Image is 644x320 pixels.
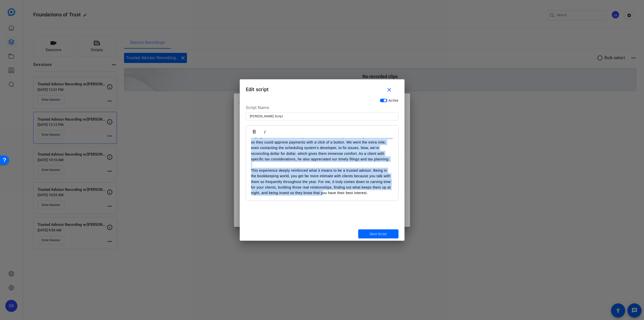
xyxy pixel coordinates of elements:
span: Save Script [370,231,387,237]
button: Italic (Ctrl+I) [260,127,270,137]
p: This experience deeply reinforced what it means to be a trusted advisor. Being in the bookkeeping... [251,168,393,196]
button: Save Script [358,229,398,238]
p: We implemented safeguards that would be much harder to circumvent, like segregation of duties and... [251,128,393,162]
h1: Edit script [240,79,405,96]
input: Enter Script Name [250,113,394,119]
span: Active [388,98,398,102]
mat-icon: close [386,87,392,93]
div: Script Name [246,105,398,112]
button: Bold (Ctrl+B) [250,127,259,137]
